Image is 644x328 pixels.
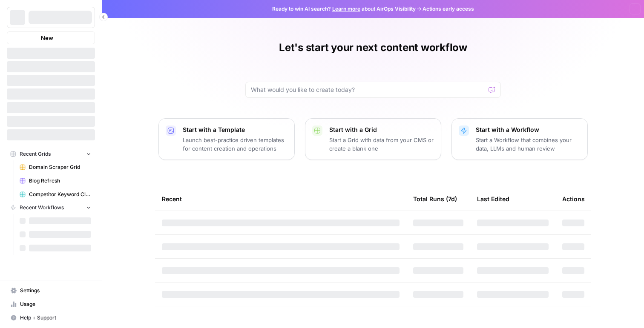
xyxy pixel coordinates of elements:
a: Usage [7,297,95,311]
span: Blog Refresh [29,177,91,185]
div: Recent [162,187,400,211]
a: Learn more [332,6,360,12]
span: Recent Workflows [20,204,64,211]
span: New [41,34,53,42]
p: Launch best-practice driven templates for content creation and operations [183,136,287,153]
span: Competitor Keyword Cluster -> Brief [29,191,91,198]
span: Settings [20,287,91,294]
button: Recent Grids [7,148,95,160]
input: What would you like to create today? [251,86,485,94]
div: Total Runs (7d) [413,187,457,211]
p: Start a Grid with data from your CMS or create a blank one [329,136,434,153]
a: Blog Refresh [16,174,95,188]
span: Actions early access [423,5,474,13]
p: Start with a Grid [329,125,434,134]
span: Recent Grids [20,150,51,158]
a: Competitor Keyword Cluster -> Brief [16,188,95,201]
button: Help + Support [7,311,95,325]
button: Start with a WorkflowStart a Workflow that combines your data, LLMs and human review [451,118,588,160]
div: Last Edited [477,187,509,211]
p: Start with a Template [183,125,287,134]
button: Start with a TemplateLaunch best-practice driven templates for content creation and operations [158,118,295,160]
span: Usage [20,300,91,308]
p: Start a Workflow that combines your data, LLMs and human review [476,136,581,153]
a: Settings [7,284,95,297]
span: Domain Scraper Grid [29,163,91,171]
span: Ready to win AI search? about AirOps Visibility [272,5,416,13]
a: Domain Scraper Grid [16,160,95,174]
span: Help + Support [20,314,91,322]
h1: Let's start your next content workflow [279,41,467,54]
div: Actions [562,187,585,211]
button: Start with a GridStart a Grid with data from your CMS or create a blank one [305,118,441,160]
p: Start with a Workflow [476,125,581,134]
button: New [7,31,95,44]
button: Recent Workflows [7,201,95,214]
